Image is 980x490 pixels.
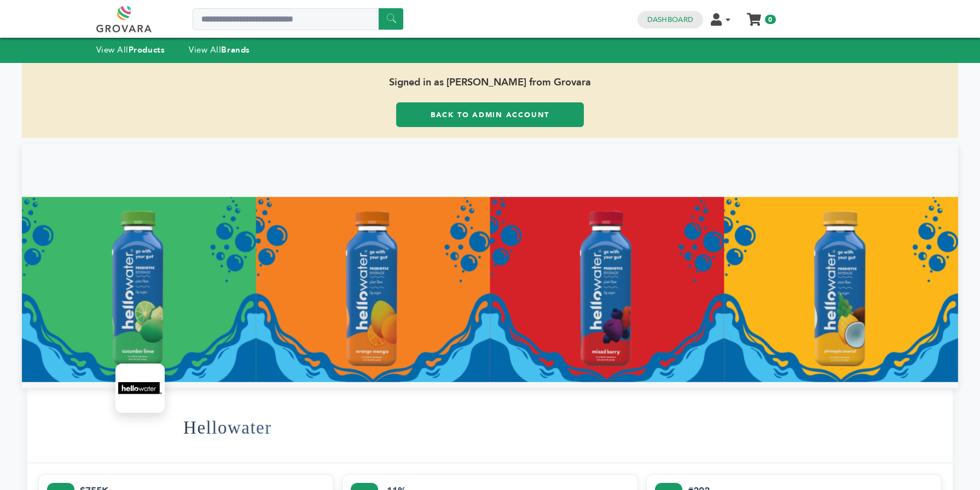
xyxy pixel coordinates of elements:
span: 0 [765,15,775,24]
img: Hellowater Logo [118,366,162,410]
a: View AllProducts [96,44,165,55]
a: Dashboard [647,15,693,25]
a: Back to Admin Account [396,102,583,127]
h1: Hellowater [183,401,272,454]
span: Signed in as [PERSON_NAME] from Grovara [22,63,958,102]
strong: Products [129,44,165,55]
a: View AllBrands [189,44,250,55]
strong: Brands [221,44,250,55]
a: My Cart [747,10,760,21]
input: Search a product or brand... [193,8,403,30]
